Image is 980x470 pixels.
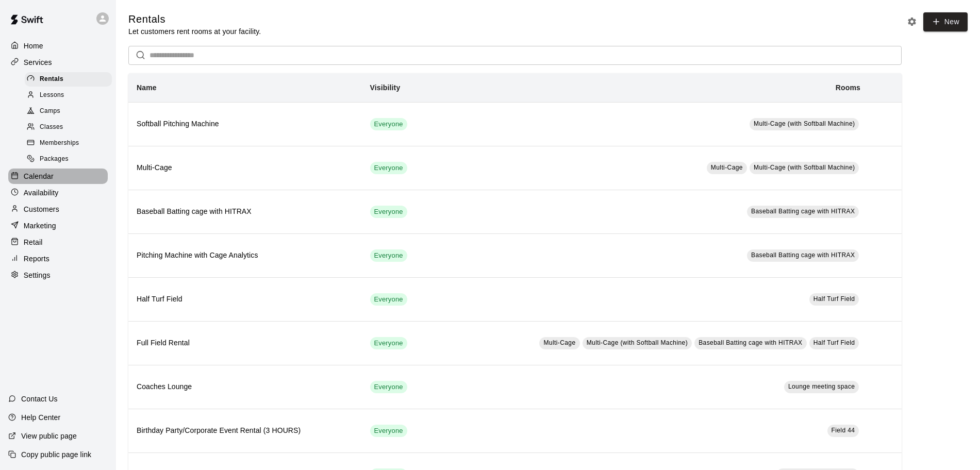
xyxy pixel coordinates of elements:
[370,381,407,393] div: This service is visible to all of your customers
[25,71,116,87] a: Rentals
[24,41,43,51] p: Home
[40,74,63,85] span: Rentals
[128,26,261,37] p: Let customers rent rooms at your facility.
[8,267,108,283] a: Settings
[25,136,112,150] div: Memberships
[25,104,112,119] div: Camps
[40,90,64,100] span: Lessons
[370,293,407,306] div: This service is visible to all of your customers
[370,295,407,305] span: Everyone
[699,339,802,346] span: Baseball Batting cage with HITRAX
[21,431,77,441] p: View public page
[24,221,56,231] p: Marketing
[813,295,855,303] span: Half Turf Field
[711,164,743,171] span: Multi-Cage
[370,162,407,174] div: This service is visible to all of your customers
[40,122,63,132] span: Classes
[137,425,354,437] h6: Birthday Party/Corporate Event Rental (3 HOURS)
[370,382,407,392] span: Everyone
[8,251,108,266] a: Reports
[137,162,354,174] h6: Multi-Cage
[128,12,261,26] h5: Rentals
[370,251,407,261] span: Everyone
[137,338,354,349] h6: Full Field Rental
[754,120,855,127] span: Multi-Cage (with Softball Machine)
[370,426,407,436] span: Everyone
[24,254,49,264] p: Reports
[40,154,69,164] span: Packages
[8,169,108,184] a: Calendar
[836,83,860,92] b: Rooms
[370,120,407,129] span: Everyone
[370,206,407,218] div: This service is visible to all of your customers
[25,88,112,103] div: Lessons
[25,152,112,166] div: Packages
[8,38,108,54] a: Home
[25,152,116,167] a: Packages
[788,383,855,390] span: Lounge meeting space
[370,163,407,173] span: Everyone
[137,83,157,92] b: Name
[8,185,108,200] a: Availability
[24,188,59,198] p: Availability
[137,294,354,305] h6: Half Turf Field
[370,339,407,348] span: Everyone
[370,425,407,437] div: This service is visible to all of your customers
[24,57,52,68] p: Services
[40,138,79,148] span: Memberships
[137,206,354,217] h6: Baseball Batting cage with HITRAX
[543,339,575,346] span: Multi-Cage
[8,202,108,217] a: Customers
[25,104,116,120] a: Camps
[24,270,51,280] p: Settings
[25,136,116,152] a: Memberships
[40,106,60,116] span: Camps
[751,208,855,215] span: Baseball Batting cage with HITRAX
[754,164,855,171] span: Multi-Cage (with Softball Machine)
[25,120,112,135] div: Classes
[751,251,855,259] span: Baseball Batting cage with HITRAX
[923,12,968,31] a: New
[137,119,354,130] h6: Softball Pitching Machine
[137,250,354,261] h6: Pitching Machine with Cage Analytics
[587,339,688,346] span: Multi-Cage (with Softball Machine)
[21,394,58,404] p: Contact Us
[137,381,354,393] h6: Coaches Lounge
[370,118,407,130] div: This service is visible to all of your customers
[370,337,407,349] div: This service is visible to all of your customers
[370,207,407,217] span: Everyone
[24,171,54,181] p: Calendar
[25,120,116,136] a: Classes
[8,218,108,233] a: Marketing
[25,72,112,87] div: Rentals
[832,427,855,434] span: Field 44
[24,204,59,214] p: Customers
[21,412,60,423] p: Help Center
[813,339,855,346] span: Half Turf Field
[904,14,920,29] button: Rental settings
[370,83,401,92] b: Visibility
[21,449,91,460] p: Copy public page link
[8,55,108,70] a: Services
[24,237,43,247] p: Retail
[8,234,108,250] a: Retail
[370,249,407,262] div: This service is visible to all of your customers
[25,87,116,103] a: Lessons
